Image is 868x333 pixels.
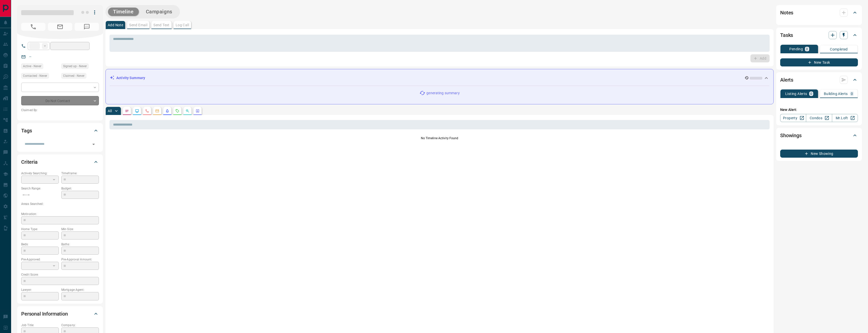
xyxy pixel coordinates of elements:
[108,109,112,113] p: All
[155,109,159,113] svg: Emails
[824,92,848,96] p: Building Alerts
[21,156,99,168] div: Criteria
[21,158,38,166] h2: Criteria
[21,310,68,318] h2: Personal Information
[21,288,59,292] p: Lawyer:
[185,109,189,113] svg: Opportunities
[61,242,99,247] p: Baths:
[21,191,59,199] p: -- - --
[21,212,99,216] p: Motivation:
[832,114,858,122] a: Mr.Loft
[63,73,85,78] span: Claimed - Never
[780,107,858,112] p: New Alert:
[23,73,47,78] span: Contacted - Never
[21,96,99,105] div: Do Not Contact
[780,9,793,17] h2: Notes
[61,323,99,327] p: Company:
[21,202,99,206] p: Areas Searched:
[21,171,59,176] p: Actively Searching:
[21,242,59,247] p: Beds:
[135,109,139,113] svg: Lead Browsing Activity
[61,288,99,292] p: Mortgage Agent:
[63,64,87,69] span: Signed up - Never
[780,131,802,139] h2: Showings
[29,55,31,59] a: --
[851,92,853,96] p: 0
[48,23,72,31] span: No Email
[125,109,129,113] svg: Notes
[61,171,99,176] p: Timeframe:
[21,227,59,231] p: Home Type:
[175,109,179,113] svg: Requests
[61,257,99,262] p: Pre-Approval Amount:
[780,74,858,86] div: Alerts
[810,92,812,96] p: 0
[806,47,808,51] p: 0
[90,141,97,148] button: Open
[110,136,770,140] p: No Timeline Activity Found
[780,31,793,39] h2: Tasks
[141,8,177,16] button: Campaigns
[75,23,99,31] span: No Number
[23,64,41,69] span: Active - Never
[61,227,99,231] p: Min Size:
[21,308,99,320] div: Personal Information
[108,8,139,16] button: Timeline
[21,257,59,262] p: Pre-Approved:
[21,272,99,277] p: Credit Score:
[785,92,807,96] p: Listing Alerts
[145,109,149,113] svg: Calls
[780,150,858,158] button: New Showing
[21,186,59,191] p: Search Range:
[21,108,99,112] p: Claimed By:
[110,73,769,83] div: Activity Summary
[21,23,45,31] span: No Number
[830,47,848,51] p: Completed
[780,76,793,84] h2: Alerts
[21,323,59,327] p: Job Title:
[116,75,145,81] p: Activity Summary
[21,127,32,135] h2: Tags
[780,114,806,122] a: Property
[196,109,200,113] svg: Agent Actions
[108,23,123,27] p: Add Note
[789,47,803,51] p: Pending
[780,29,858,41] div: Tasks
[61,186,99,191] p: Budget:
[780,7,858,19] div: Notes
[21,125,99,137] div: Tags
[780,58,858,66] button: New Task
[426,90,459,96] p: generating summary
[780,129,858,141] div: Showings
[165,109,169,113] svg: Listing Alerts
[806,114,832,122] a: Condos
